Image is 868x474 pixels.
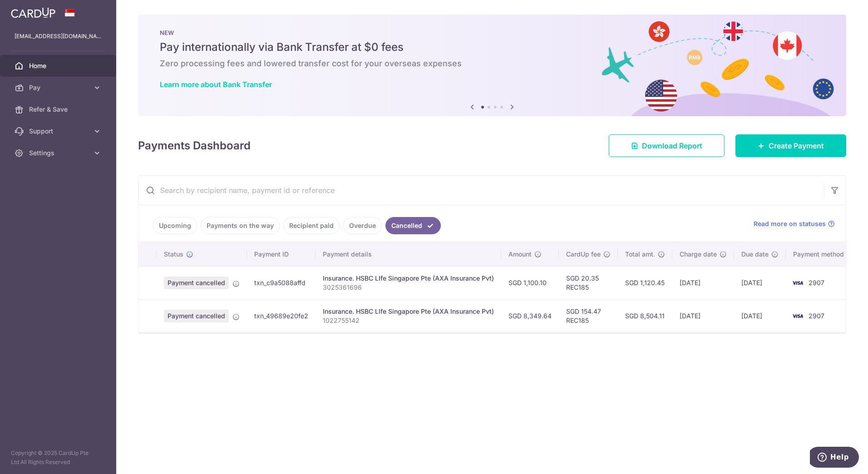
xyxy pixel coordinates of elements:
[316,242,501,266] th: Payment details
[741,250,769,259] span: Due date
[323,316,494,325] p: 1022755142
[29,148,89,158] span: Settings
[625,250,655,259] span: Total amt.
[810,447,859,469] iframe: Opens a widget where you can find more information
[247,299,316,332] td: txn_49689e20fe2
[323,307,494,316] div: Insurance. HSBC LIfe Singapore Pte (AXA Insurance Pvt)
[789,277,807,288] img: Bank Card
[160,40,824,54] h5: Pay internationally via Bank Transfer at $0 fees
[138,15,846,116] img: Bank transfer banner
[247,242,316,266] th: Payment ID
[735,134,846,157] a: Create Payment
[385,217,441,234] a: Cancelled
[754,219,835,228] a: Read more on statuses
[618,299,672,332] td: SGD 8,504.11
[734,299,786,332] td: [DATE]
[809,312,824,320] span: 2907
[138,138,251,154] h4: Payments Dashboard
[343,217,382,234] a: Overdue
[29,61,89,70] span: Home
[508,250,532,259] span: Amount
[672,266,734,299] td: [DATE]
[29,105,89,114] span: Refer & Save
[786,242,855,266] th: Payment method
[566,250,601,259] span: CardUp fee
[29,127,89,136] span: Support
[680,250,717,259] span: Charge date
[247,266,316,299] td: txn_c9a5088affd
[501,299,559,332] td: SGD 8,349.64
[642,140,702,151] span: Download Report
[754,219,826,228] span: Read more on statuses
[501,266,559,299] td: SGD 1,100.10
[559,266,618,299] td: SGD 20.35 REC185
[672,299,734,332] td: [DATE]
[323,283,494,292] p: 3025361696
[160,58,824,69] h6: Zero processing fees and lowered transfer cost for your overseas expenses
[201,217,280,234] a: Payments on the way
[153,217,197,234] a: Upcoming
[160,29,824,36] p: NEW
[160,80,272,89] a: Learn more about Bank Transfer
[559,299,618,332] td: SGD 154.47 REC185
[283,217,340,234] a: Recipient paid
[609,134,725,157] a: Download Report
[11,7,55,18] img: CardUp
[15,32,102,41] p: [EMAIL_ADDRESS][DOMAIN_NAME]
[138,176,824,205] input: Search by recipient name, payment id or reference
[164,250,183,259] span: Status
[164,310,229,322] span: Payment cancelled
[29,83,89,92] span: Pay
[789,311,807,321] img: Bank Card
[164,276,229,289] span: Payment cancelled
[769,140,824,151] span: Create Payment
[734,266,786,299] td: [DATE]
[618,266,672,299] td: SGD 1,120.45
[809,279,824,286] span: 2907
[323,274,494,283] div: Insurance. HSBC LIfe Singapore Pte (AXA Insurance Pvt)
